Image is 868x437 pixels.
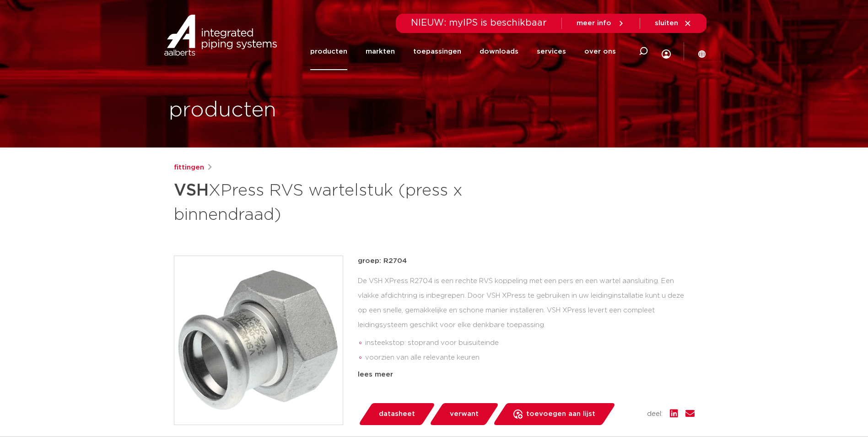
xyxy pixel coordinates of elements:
[366,33,395,70] a: markten
[310,33,347,70] a: producten
[647,409,663,420] span: deel:
[577,20,611,27] span: meer info
[655,19,692,27] a: sluiten
[358,369,695,380] div: lees meer
[169,96,276,125] h1: producten
[526,407,595,421] span: toevoegen aan lijst
[365,350,695,365] li: voorzien van alle relevante keuren
[411,18,547,27] span: NIEUW: myIPS is beschikbaar
[413,33,461,70] a: toepassingen
[174,162,204,173] a: fittingen
[365,336,695,350] li: insteekstop: stoprand voor buisuiteinde
[358,403,436,425] a: datasheet
[450,407,479,421] span: verwant
[365,365,695,380] li: Leak Before Pressed-functie
[358,256,695,267] p: groep: R2704
[662,30,671,73] div: my IPS
[577,19,625,27] a: meer info
[584,33,616,70] a: over ons
[379,407,415,421] span: datasheet
[174,177,518,226] h1: XPress RVS wartelstuk (press x binnendraad)
[655,20,678,27] span: sluiten
[480,33,518,70] a: downloads
[174,182,209,199] strong: VSH
[358,274,695,366] div: De VSH XPress R2704 is een rechte RVS koppeling met een pers en een wartel aansluiting. Een vlakk...
[174,256,343,425] img: Product Image for VSH XPress RVS wartelstuk (press x binnendraad)
[429,403,499,425] a: verwant
[537,33,566,70] a: services
[310,33,616,70] nav: Menu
